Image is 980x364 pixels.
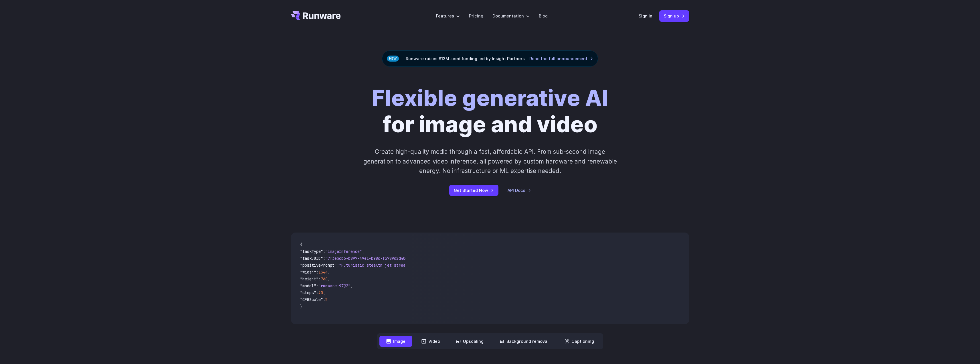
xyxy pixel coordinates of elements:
span: : [316,269,318,275]
a: Sign in [639,13,652,19]
button: Captioning [558,336,601,347]
span: "Futuristic stealth jet streaking through a neon-lit cityscape with glowing purple exhaust" [339,263,547,268]
button: Video [415,336,447,347]
span: { [300,242,302,247]
span: 1344 [318,269,328,275]
span: "7f3ebcb6-b897-49e1-b98c-f5789d2d40d7" [325,256,412,261]
span: , [351,283,353,288]
a: Pricing [469,13,483,19]
span: : [323,297,325,302]
span: } [300,304,302,309]
label: Features [436,13,460,19]
span: , [328,269,330,275]
span: 5 [325,297,328,302]
h1: for image and video [372,85,608,138]
a: Blog [539,13,548,19]
span: : [323,256,325,261]
strong: Flexible generative AI [372,85,608,111]
span: "height" [300,276,318,282]
span: : [316,283,318,288]
button: Background removal [493,336,555,347]
a: Go to / [291,11,341,20]
span: : [318,276,321,282]
span: "model" [300,283,316,288]
span: "runware:97@2" [318,283,351,288]
p: Create high-quality media through a fast, affordable API. From sub-second image generation to adv... [363,147,617,176]
span: "CFGScale" [300,297,323,302]
span: 40 [318,290,323,295]
a: Sign up [659,10,689,21]
a: API Docs [508,187,531,194]
span: : [337,263,339,268]
span: 768 [321,276,328,282]
span: "taskType" [300,249,323,254]
span: "steps" [300,290,316,295]
a: Read the full announcement [529,55,593,62]
button: Upscaling [449,336,490,347]
span: "width" [300,269,316,275]
span: , [323,290,325,295]
button: Image [379,336,412,347]
span: "imageInference" [325,249,362,254]
label: Documentation [492,13,530,19]
a: Get Started Now [449,185,498,196]
span: , [362,249,364,254]
span: "taskUUID" [300,256,323,261]
span: : [323,249,325,254]
span: : [316,290,318,295]
div: Runware raises $13M seed funding led by Insight Partners [382,50,598,67]
span: "positivePrompt" [300,263,337,268]
span: , [328,276,330,282]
